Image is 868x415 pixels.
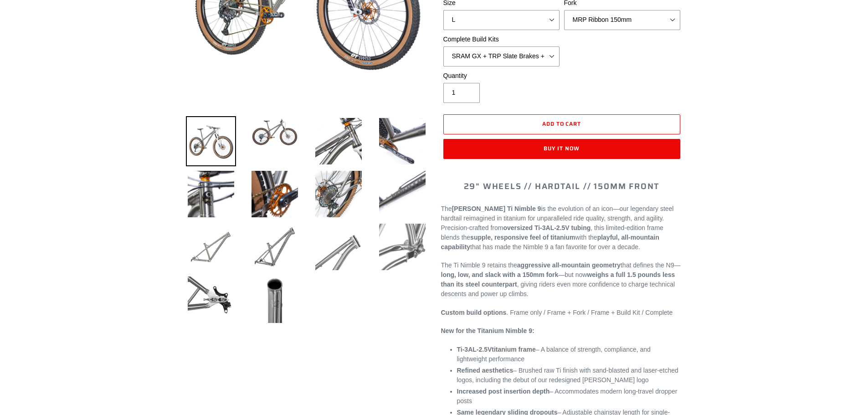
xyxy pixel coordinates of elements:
[443,139,680,159] button: Buy it now
[186,275,236,325] img: Load image into Gallery viewer, TI NIMBLE 9
[457,388,550,395] strong: Increased post insertion depth
[443,114,680,134] button: Add to cart
[457,366,683,385] li: – Brushed raw Ti finish with sand-blasted and laser-etched logos, including the debut of our rede...
[313,169,364,219] img: Load image into Gallery viewer, TI NIMBLE 9
[377,169,427,219] img: Load image into Gallery viewer, TI NIMBLE 9
[186,169,236,219] img: Load image into Gallery viewer, TI NIMBLE 9
[186,222,236,272] img: Load image into Gallery viewer, TI NIMBLE 9
[250,222,300,272] img: Load image into Gallery viewer, TI NIMBLE 9
[250,275,300,325] img: Load image into Gallery viewer, TI NIMBLE 9
[441,309,507,316] strong: Custom build options
[457,345,683,364] li: – A balance of strength, compliance, and lightweight performance
[250,169,300,219] img: Load image into Gallery viewer, TI NIMBLE 9
[470,234,575,241] strong: supple, responsive feel of titanium
[441,204,683,252] p: The is the evolution of an icon—our legendary steel hardtail reimagined in titanium for unparalle...
[441,308,683,318] p: . Frame only / Frame + Fork / Frame + Build Kit / Complete
[457,346,536,353] strong: titanium frame
[542,119,581,128] span: Add to cart
[503,224,591,231] strong: oversized Ti-3AL-2.5V tubing
[443,71,560,81] label: Quantity
[250,116,300,148] img: Load image into Gallery viewer, TI NIMBLE 9
[377,116,427,166] img: Load image into Gallery viewer, TI NIMBLE 9
[377,222,427,272] img: Load image into Gallery viewer, TI NIMBLE 9
[313,116,364,166] img: Load image into Gallery viewer, TI NIMBLE 9
[313,222,364,272] img: Load image into Gallery viewer, TI NIMBLE 9
[457,387,683,406] li: – Accommodates modern long-travel dropper posts
[441,271,675,288] strong: weighs a full 1.5 pounds less than its steel counterpart
[457,346,492,353] span: Ti-3AL-2.5V
[464,180,660,193] span: 29" WHEELS // HARDTAIL // 150MM FRONT
[441,271,559,278] strong: long, low, and slack with a 150mm fork
[441,261,683,299] p: The Ti Nimble 9 retains the that defines the N9— —but now , giving riders even more confidence to...
[441,327,534,334] strong: New for the Titanium Nimble 9:
[452,205,541,212] strong: [PERSON_NAME] Ti Nimble 9
[443,35,560,44] label: Complete Build Kits
[517,261,621,269] strong: aggressive all-mountain geometry
[457,367,514,374] strong: Refined aesthetics
[186,116,236,166] img: Load image into Gallery viewer, TI NIMBLE 9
